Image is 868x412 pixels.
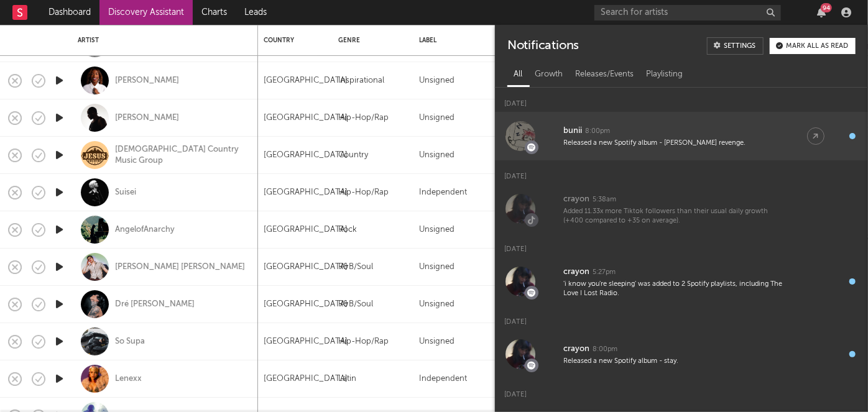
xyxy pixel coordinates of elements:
[495,233,868,257] div: [DATE]
[640,64,689,85] div: Playlisting
[78,37,246,44] div: Artist
[115,112,179,124] a: [PERSON_NAME]
[495,160,868,185] div: [DATE]
[419,260,455,275] div: Unsigned
[338,334,389,349] div: Hip-Hop/Rap
[338,185,389,200] div: Hip-Hop/Rap
[817,7,826,17] button: 94
[563,265,589,280] div: crayon
[495,330,868,378] a: crayon8:00pmReleased a new Spotify album - stay.
[264,185,348,200] div: [GEOGRAPHIC_DATA]
[821,3,832,12] div: 94
[507,37,579,55] div: Notifications
[264,260,348,275] div: [GEOGRAPHIC_DATA]
[338,297,373,312] div: R&B/Soul
[563,139,782,148] div: Released a new Spotify album - [PERSON_NAME] revenge.
[786,43,848,50] div: Mark all as read
[724,43,755,50] div: Settings
[419,73,455,88] div: Unsigned
[495,112,868,160] a: bunii8:00pmReleased a new Spotify album - [PERSON_NAME] revenge.
[495,185,868,233] a: crayon5:38amAdded 11.33x more Tiktok followers than their usual daily growth (+400 compared to +3...
[419,372,467,387] div: Independent
[563,192,589,207] div: crayon
[495,257,868,306] a: crayon5:27pm'i know you're sleeping' was added to 2 Spotify playlists, including The Love I Lost ...
[419,297,455,312] div: Unsigned
[563,124,582,139] div: bunii
[338,37,400,44] div: Genre
[115,262,245,273] a: [PERSON_NAME] [PERSON_NAME]
[264,372,348,387] div: [GEOGRAPHIC_DATA]
[563,207,782,226] div: Added 11.33x more Tiktok followers than their usual daily growth (+400 compared to +35 on average).
[563,342,589,357] div: crayon
[585,127,610,136] div: 8:00pm
[507,64,529,85] div: All
[264,334,348,349] div: [GEOGRAPHIC_DATA]
[338,73,384,88] div: Inspirational
[264,297,348,312] div: [GEOGRAPHIC_DATA]
[115,336,145,347] a: So Supa
[770,38,856,54] button: Mark all as read
[338,372,356,387] div: Latin
[529,64,569,85] div: Growth
[419,334,455,349] div: Unsigned
[419,185,467,200] div: Independent
[569,64,640,85] div: Releases/Events
[495,378,868,403] div: [DATE]
[593,195,616,204] div: 5:38am
[338,222,357,237] div: Rock
[264,37,320,44] div: Country
[419,148,455,163] div: Unsigned
[594,5,781,21] input: Search for artists
[264,111,348,126] div: [GEOGRAPHIC_DATA]
[338,111,389,126] div: Hip-Hop/Rap
[115,373,142,385] a: Lenexx
[593,345,617,354] div: 8:00pm
[115,75,179,86] a: [PERSON_NAME]
[563,280,782,299] div: 'i know you're sleeping' was added to 2 Spotify playlists, including The Love I Lost Radio.
[115,144,249,167] a: [DEMOGRAPHIC_DATA] Country Music Group
[264,148,348,163] div: [GEOGRAPHIC_DATA]
[495,306,868,330] div: [DATE]
[115,224,175,236] a: AngelofAnarchy
[419,111,455,126] div: Unsigned
[563,357,782,366] div: Released a new Spotify album - stay.
[419,37,491,44] div: Label
[115,299,195,310] a: Dré [PERSON_NAME]
[495,88,868,112] div: [DATE]
[419,222,455,237] div: Unsigned
[338,260,373,275] div: R&B/Soul
[264,222,348,237] div: [GEOGRAPHIC_DATA]
[338,148,368,163] div: Country
[593,268,616,277] div: 5:27pm
[115,187,136,198] a: Suisei
[264,73,348,88] div: [GEOGRAPHIC_DATA]
[707,37,764,55] a: Settings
